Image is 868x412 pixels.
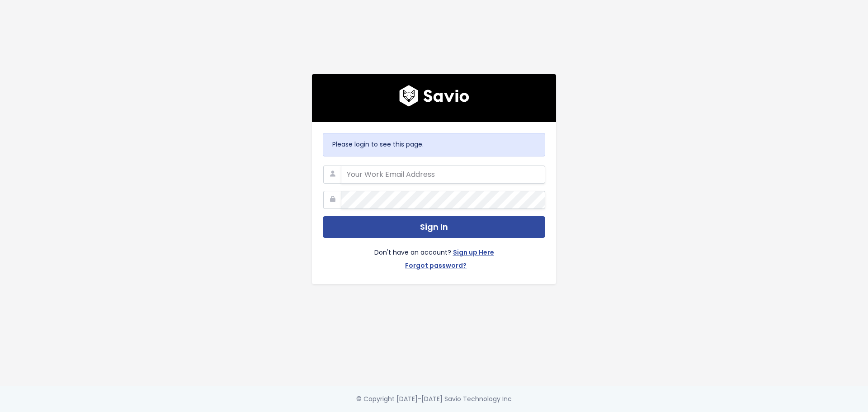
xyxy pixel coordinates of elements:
div: © Copyright [DATE]-[DATE] Savio Technology Inc [356,393,512,405]
a: Sign up Here [453,247,494,260]
a: Forgot password? [405,260,467,273]
button: Sign In [323,216,545,238]
input: Your Work Email Address [341,166,545,184]
p: Please login to see this page. [332,139,536,150]
img: logo600x187.a314fd40982d.png [399,85,469,107]
div: Don't have an account? [323,238,545,273]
